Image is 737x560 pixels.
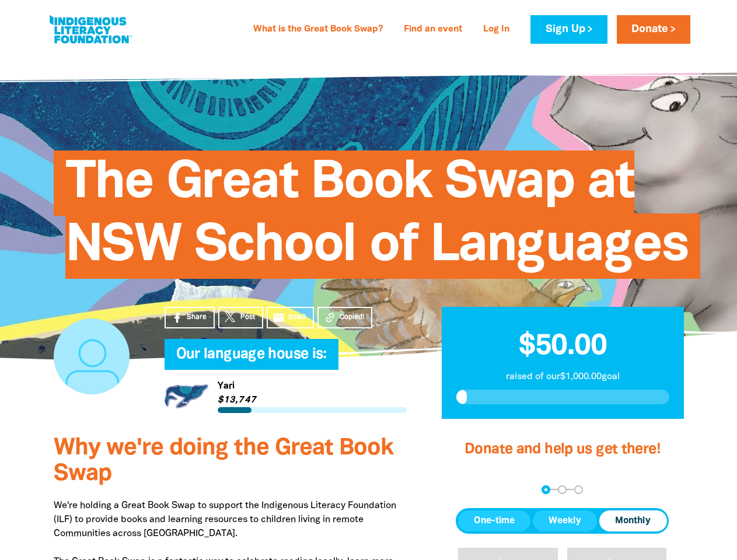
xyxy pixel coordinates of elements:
[542,485,550,494] button: Navigate to step 1 of 3 to enter your donation amount
[519,333,607,360] span: $50.00
[615,514,651,528] span: Monthly
[273,311,285,324] i: email
[288,312,306,323] span: Email
[65,159,689,279] span: The Great Book Swap at NSW School of Languages
[267,307,315,328] a: emailEmail
[218,307,263,328] a: Post
[574,485,583,494] button: Navigate to step 3 of 3 to enter your payment details
[474,514,515,528] span: One-time
[533,510,597,531] button: Weekly
[246,20,390,39] a: What is the Great Book Swap?
[397,20,469,39] a: Find an event
[530,15,607,44] a: Sign Up
[187,312,207,323] span: Share
[456,508,669,534] div: Donation frequency
[340,312,364,323] span: Copied!
[458,510,530,531] button: One-time
[240,312,255,323] span: Post
[176,348,327,370] span: Our language house is:
[476,20,516,39] a: Log In
[456,370,669,384] p: raised of our $1,000.00 goal
[464,443,661,456] span: Donate and help us get there!
[549,514,581,528] span: Weekly
[599,510,666,531] button: Monthly
[317,307,372,328] button: Copied!
[54,437,393,485] span: Why we're doing the Great Book Swap
[165,307,215,328] a: Share
[558,485,567,494] button: Navigate to step 2 of 3 to enter your details
[617,15,690,44] a: Donate
[165,358,407,365] h6: My Team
